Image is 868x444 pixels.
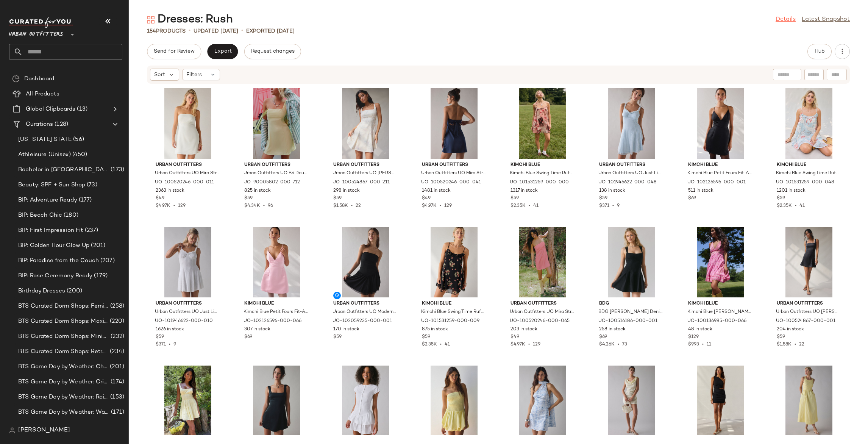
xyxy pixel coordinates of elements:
[510,179,569,186] span: UO-101531259-000-000
[682,366,759,436] img: 102616190_001_b
[153,48,195,55] span: Send for Review
[18,363,108,371] span: BTS Game Day by Weather: Chilly Kickoff
[699,342,707,347] span: •
[244,162,309,169] span: Urban Outfitters
[333,300,398,307] span: Urban Outfitters
[186,71,202,79] span: Filters
[526,203,533,208] span: •
[18,272,92,280] span: BIP: Rose Ceremony Ready
[356,203,361,208] span: 22
[18,196,77,205] span: BIP: Adventure Ready
[599,334,607,341] span: $69
[18,347,108,356] span: BTS Curated Dorm Shops: Retro+ Boho
[62,211,78,220] span: (180)
[777,300,841,307] span: Urban Outfitters
[510,170,574,177] span: Kimchi Blue Swing Time Ruffle Babydoll Mini Dress in Lace Floral, Women's at Urban Outfitters
[622,342,627,347] span: 73
[156,342,166,347] span: $371
[18,332,109,341] span: BTS Curated Dorm Shops: Minimalist
[18,302,109,311] span: BTS Curated Dorm Shops: Feminine
[178,203,186,208] span: 129
[707,342,711,347] span: 11
[18,393,109,402] span: BTS Game Day by Weather: Rain Day Ready
[244,318,301,325] span: UO-102126596-000-066
[147,16,155,23] img: svg%3e
[327,227,404,297] img: 102059235_001_b
[510,203,526,208] span: $2.35K
[504,366,581,436] img: 101071074_048_b
[421,170,486,177] span: Urban Outfitters UO Mira Strapless Tie-Back Bow Satin Slip Mini Dress in Navy, Women's at Urban O...
[109,166,124,174] span: (173)
[244,309,308,316] span: Kimchi Blue Petit Fours Fit-And-Flare Satin Mini Dress in Pink, Women's at Urban Outfitters
[598,179,657,186] span: UO-101946622-000-048
[593,366,670,436] img: 101950756_011_b
[504,227,581,297] img: 100520246_065_b
[327,88,404,159] img: 100524867_211_b
[251,48,295,55] span: Request changes
[807,44,832,59] button: Hub
[422,203,437,208] span: $4.97K
[422,300,486,307] span: Kimchi Blue
[246,27,295,35] p: Exported [DATE]
[65,287,82,295] span: (200)
[533,203,539,208] span: 41
[99,256,115,265] span: (207)
[333,170,397,177] span: Urban Outfitters UO [PERSON_NAME] Fit-And-Flare Keyhole Open Back Mini Dress in Ivory Combo, Wome...
[599,195,607,202] span: $59
[348,203,356,208] span: •
[609,203,617,208] span: •
[156,195,164,202] span: $49
[445,342,450,347] span: 41
[421,309,486,316] span: Kimchi Blue Swing Time Ruffle Babydoll Mini Dress in Botanical Floral, Women's at Urban Outfitters
[776,179,834,186] span: UO-101531259-000-048
[687,318,746,325] span: UO-100136985-000-066
[18,426,70,435] span: [PERSON_NAME]
[771,366,847,436] img: 98060858_270_b
[682,227,759,297] img: 100136985_066_b
[268,203,273,208] span: 96
[238,227,315,297] img: 102126596_066_b
[9,26,63,39] span: Urban Outfitters
[166,342,173,347] span: •
[109,332,124,341] span: (232)
[510,188,538,194] span: 1317 in stock
[422,326,448,333] span: 875 in stock
[599,203,609,208] span: $371
[214,48,231,55] span: Export
[422,162,486,169] span: Urban Outfitters
[688,188,713,194] span: 511 in stock
[333,195,342,202] span: $59
[155,318,213,325] span: UO-101946622-000-010
[777,326,804,333] span: 204 in stock
[194,27,238,35] p: updated [DATE]
[510,309,574,316] span: Urban Outfitters UO Mira Strapless Tie-Back Bow Satin Slip Mini Dress in Rose, Women's at Urban O...
[504,88,581,159] img: 101531259_000_b
[799,203,805,208] span: 41
[598,170,663,177] span: Urban Outfitters UO Just Like Magic Ruffled Milkmaid Mini Dress in Light Blue, Women's at Urban O...
[85,181,97,189] span: (73)
[421,318,479,325] span: UO-101531259-000-009
[18,211,62,220] span: BIP: Beach Chic
[154,71,165,79] span: Sort
[687,309,752,316] span: Kimchi Blue [PERSON_NAME] Embellished Cotton Open-Back Knee Length Dress in Pink, Women's at Urba...
[599,162,663,169] span: Urban Outfitters
[156,188,184,194] span: 2363 in stock
[156,326,184,333] span: 1626 in stock
[327,366,404,436] img: 102236841_010_b
[598,309,663,316] span: BDG [PERSON_NAME] Denim Pleated Open-Back Drop Waist Mini Dress in Black, Women's at Urban Outfit...
[510,162,575,169] span: Kimchi Blue
[599,342,615,347] span: $4.26K
[170,203,178,208] span: •
[421,179,481,186] span: UO-100520246-000-041
[437,203,444,208] span: •
[510,195,519,202] span: $59
[333,318,392,325] span: UO-102059235-000-001
[241,27,243,36] span: •
[593,227,670,297] img: 100516186_001_b
[156,162,220,169] span: Urban Outfitters
[150,88,226,159] img: 100520246_011_b
[189,27,190,36] span: •
[814,48,825,55] span: Hub
[238,366,315,436] img: 90005802_001_b
[18,181,85,189] span: Beauty: SPF + Sun Shop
